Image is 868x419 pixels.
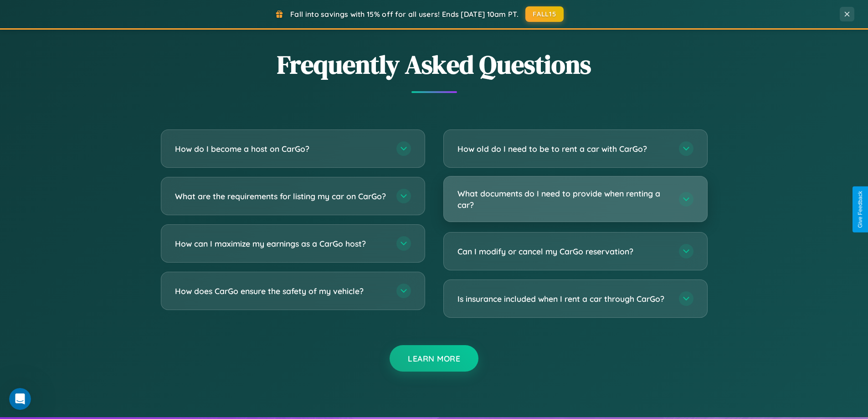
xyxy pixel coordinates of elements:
h2: Frequently Asked Questions [161,47,708,82]
button: FALL15 [525,6,564,22]
iframe: Intercom live chat [9,388,31,410]
button: Learn More [390,345,478,372]
h3: What documents do I need to provide when renting a car? [457,188,670,210]
h3: What are the requirements for listing my car on CarGo? [175,191,387,202]
h3: How does CarGo ensure the safety of my vehicle? [175,285,387,297]
div: Give Feedback [857,191,863,228]
h3: Is insurance included when I rent a car through CarGo? [457,293,670,305]
h3: Can I modify or cancel my CarGo reservation? [457,246,670,257]
span: Fall into savings with 15% off for all users! Ends [DATE] 10am PT. [290,10,519,19]
h3: How can I maximize my earnings as a CarGo host? [175,238,387,249]
h3: How old do I need to be to rent a car with CarGo? [457,143,670,155]
h3: How do I become a host on CarGo? [175,143,387,155]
